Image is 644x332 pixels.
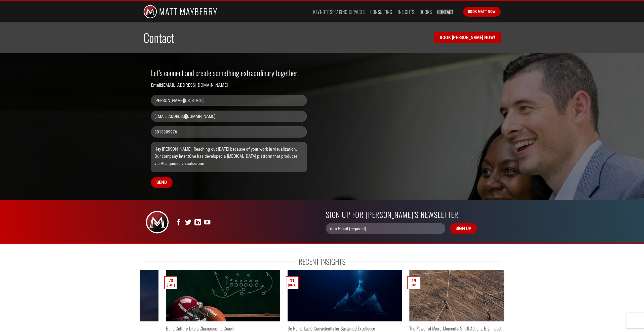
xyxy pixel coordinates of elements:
[409,325,501,332] a: The Power of Micro-Moments: Small Actions, Big Impact
[463,7,501,16] a: Book Matt Now
[151,95,307,192] form: Contact form
[326,223,501,234] form: Contact form
[313,7,365,16] a: Keynote Speaking Services
[151,126,307,138] input: Your Phone
[175,219,182,226] a: Follow on Facebook
[420,7,432,16] a: Books
[143,1,217,22] img: Matt Mayberry
[45,270,158,321] img: execution strategy
[468,9,496,15] span: Book Matt Now
[143,29,174,46] span: Contact
[288,325,375,332] a: Be Remarkable Consistently for Sustained Excellence
[151,111,307,122] input: Your Email
[162,82,228,88] a: [EMAIL_ADDRESS][DOMAIN_NAME]
[166,270,280,321] img: build culture
[204,219,210,226] a: Follow on YouTube
[440,34,495,41] span: Book [PERSON_NAME] Now!
[151,95,307,106] input: Your Name
[194,219,201,226] a: Follow on LinkedIn
[326,223,445,234] input: Your Email (required)
[185,219,191,226] a: Follow on Twitter
[151,177,173,188] input: Send
[434,32,501,43] a: Book [PERSON_NAME] Now!
[151,68,307,78] h2: Let’s connect and create something extraordinary together!
[151,81,307,89] p: Email:
[326,210,501,219] h2: Sign up for [PERSON_NAME]’s Newsletter
[288,270,401,321] img: remarkable
[299,257,346,266] span: Recent Insights
[409,270,523,321] img: micro-moments
[166,325,234,332] a: Build Culture Like a Championship Coach
[450,223,477,234] input: Sign Up
[437,7,454,16] a: Contact
[370,7,392,16] a: Consulting
[398,7,414,16] a: Insights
